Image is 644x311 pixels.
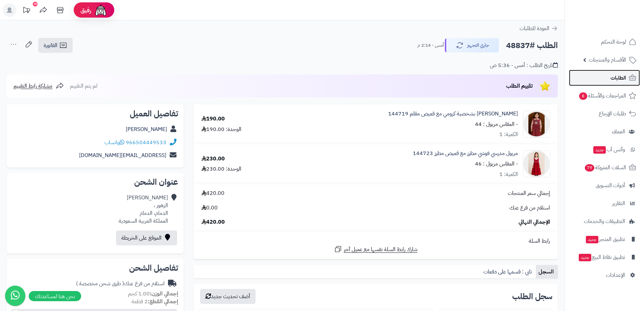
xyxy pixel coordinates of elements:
div: 10 [33,2,38,6]
img: 1754175138-2AE3ABA6-FFE5-4F98-AE15-03D24E648CC5-90x90.png [523,111,550,138]
span: الإجمالي النهائي [519,218,550,226]
span: جديد [579,254,591,261]
a: مشاركة رابط التقييم [14,82,64,90]
a: طلبات الإرجاع [569,106,640,122]
span: التقارير [612,199,625,208]
a: أدوات التسويق [569,177,640,194]
span: إجمالي سعر المنتجات [508,190,550,197]
div: رابط السلة [196,237,555,245]
span: الإعدادات [606,270,625,280]
img: 1754810921-EB1B11AC-AB1C-4E67-92C1-7E198AFD7AA2-90x90.png [523,150,550,177]
a: العملاء [569,124,640,140]
a: [PERSON_NAME] [126,125,167,133]
div: 190.00 [201,115,225,123]
a: الفاتورة [38,38,73,53]
span: 420.00 [201,190,224,197]
span: 79 [585,164,595,172]
small: - المقاس مريول : 46 [475,160,518,168]
span: السلات المتروكة [584,163,626,172]
span: التطبيقات والخدمات [584,217,625,226]
div: استلام من فرع عنك [76,280,165,288]
div: الوحدة: 230.00 [201,165,241,173]
div: تاريخ الطلب : أمس - 5:36 ص [490,62,558,69]
h2: تفاصيل الشحن [12,264,178,272]
button: جاري التجهيز [445,38,499,52]
a: تطبيق المتجرجديد [569,231,640,247]
span: الأقسام والمنتجات [589,55,626,65]
span: رفيق [80,6,91,14]
span: 420.00 [201,218,225,226]
span: المراجعات والأسئلة [578,91,626,101]
span: الفاتورة [44,41,57,49]
span: 8 [579,92,588,100]
span: تطبيق المتجر [585,235,625,244]
a: التقارير [569,195,640,212]
strong: إجمالي الوزن: [150,290,178,298]
h2: عنوان الشحن [12,178,178,186]
h2: الطلب #48837 [506,39,558,52]
span: استلام من فرع عنك [509,204,550,212]
a: العودة للطلبات [520,24,558,32]
span: جديد [586,236,598,243]
a: الإعدادات [569,267,640,283]
h3: سجل الطلب [512,292,552,301]
a: واتساب [104,138,124,147]
span: تقييم الطلب [506,82,533,90]
div: [PERSON_NAME] الزهور ، الدمام، الدمام المملكة العربية السعودية [119,194,168,225]
small: - المقاس مريول : 44 [475,120,518,128]
a: [EMAIL_ADDRESS][DOMAIN_NAME] [79,151,166,159]
span: لوحة التحكم [601,37,626,47]
small: 2 قطعة [132,297,178,306]
span: أدوات التسويق [596,181,625,190]
a: التطبيقات والخدمات [569,213,640,229]
img: ai-face.png [94,3,108,17]
button: أضف تحديث جديد [200,289,256,304]
a: لوحة التحكم [569,34,640,50]
span: لم يتم التقييم [70,82,97,90]
span: ( طرق شحن مخصصة ) [76,280,124,288]
span: العودة للطلبات [520,24,549,32]
h2: تفاصيل العميل [12,110,178,118]
span: وآتس آب [593,145,625,154]
a: شارك رابط السلة نفسها مع عميل آخر [334,245,418,253]
div: الكمية: 1 [499,131,518,138]
a: 966504449533 [126,138,166,147]
a: السجل [536,265,558,279]
a: المراجعات والأسئلة8 [569,88,640,104]
span: مشاركة رابط التقييم [14,82,52,90]
span: شارك رابط السلة نفسها مع عميل آخر [344,246,418,253]
a: الطلبات [569,70,640,86]
span: جديد [593,146,606,154]
a: وآتس آبجديد [569,141,640,158]
span: طلبات الإرجاع [599,109,626,118]
a: تحديثات المنصة [18,3,35,19]
span: تطبيق نقاط البيع [578,252,625,262]
a: تابي : قسمها على دفعات [481,265,536,279]
span: الطلبات [611,73,626,83]
small: 1.00 كجم [128,290,178,298]
img: logo-2.png [598,15,638,29]
strong: إجمالي القطع: [148,297,178,306]
span: العملاء [612,127,625,136]
a: السلات المتروكة79 [569,159,640,176]
span: 0.00 [201,204,218,212]
small: أمس - 2:14 م [418,42,444,49]
a: تطبيق نقاط البيعجديد [569,249,640,265]
a: [PERSON_NAME] بشخصية كرومي مع قميص مقلم 144719 [388,110,518,118]
a: الموقع على الخريطة [116,230,177,245]
div: الكمية: 1 [499,171,518,178]
div: 230.00 [201,155,225,163]
div: الوحدة: 190.00 [201,126,241,133]
a: مريول مدرسي فوشي مطرز مع قميص مطرز 144723 [413,150,518,157]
